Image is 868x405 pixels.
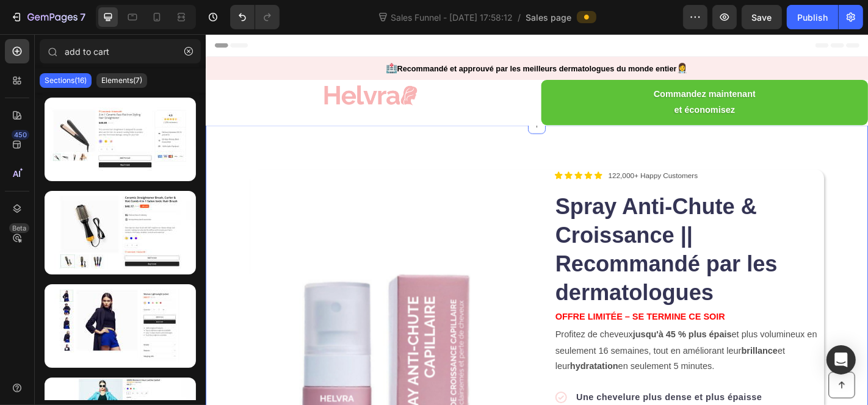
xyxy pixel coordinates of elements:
[787,5,838,29] button: Publish
[5,5,91,29] button: 7
[386,307,574,317] strong: OFFRE LIMITÉE – SE TERMINE CE SOIR
[385,173,684,303] h1: Spray Anti-Chute & Croissance || Recommandé par les dermatologues
[742,5,782,29] button: Save
[797,11,828,24] div: Publish
[206,34,868,405] iframe: Design area
[101,76,142,85] p: Elements(7)
[386,324,682,376] p: Profitez de cheveux et plus volumineux en seulement 16 semaines, tout en améliorant leur et leur ...
[371,51,732,101] button: <p>Commandez maintenant&nbsp;<br>et économisez</p>
[526,11,572,24] span: Sales page
[389,11,516,24] span: Sales Funnel - [DATE] 17:58:12
[12,130,29,140] div: 450
[9,223,29,233] div: Beta
[518,11,521,24] span: /
[826,345,856,375] div: Open Intercom Messenger
[752,12,772,23] span: Save
[592,345,632,355] strong: brillance
[80,10,85,24] p: 7
[496,58,609,93] p: Commandez maintenant et économisez
[40,39,201,63] input: Search Sections & Elements
[472,327,582,337] strong: jusqu'à 45 % plus épais
[445,151,544,163] p: 122,000+ Happy Customers
[45,76,87,85] p: Sections(16)
[230,5,280,29] div: Undo/Redo
[403,362,456,372] strong: hydratation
